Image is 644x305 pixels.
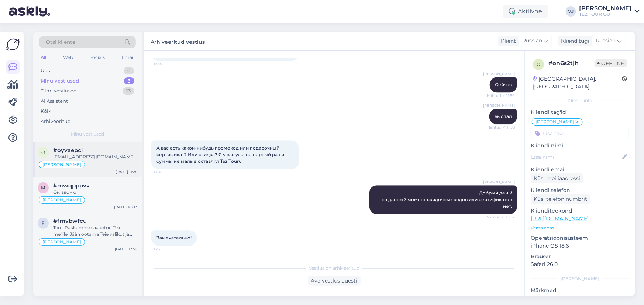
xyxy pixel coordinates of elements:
div: Arhiveeritud [41,118,71,125]
span: Vestlus on arhiveeritud [309,265,359,271]
div: 13 [123,87,134,95]
span: Minu vestlused [71,131,104,137]
div: Email [120,53,136,62]
div: # on6s2tjh [548,59,595,68]
img: Askly Logo [6,38,20,52]
div: 0 [124,67,134,74]
div: Socials [88,53,106,62]
span: [PERSON_NAME] [535,120,574,124]
span: m [41,185,45,190]
p: Operatsioonisüsteem [531,234,629,242]
div: [DATE] 10:03 [114,204,137,210]
div: [PERSON_NAME] [531,276,629,282]
span: Сейчас [495,82,512,87]
span: [PERSON_NAME] [483,179,515,185]
p: Klienditeekond [531,207,629,215]
label: Arhiveeritud vestlus [151,36,205,46]
div: [EMAIL_ADDRESS][DOMAIN_NAME] [53,154,137,160]
div: Ava vestlus uuesti [308,276,361,286]
span: 13:30 [154,169,181,175]
p: Märkmed [531,287,629,294]
div: Kliendi info [531,97,629,104]
span: Russian [596,37,616,45]
span: 11:34 [154,61,181,67]
span: А вас есть какой-нибудь промокод или подарочный сертификат? Или скидка? Я у вас уже не первый раз... [156,145,285,164]
span: Nähtud ✓ 13:32 [486,214,515,220]
p: Safari 26.0 [531,260,629,268]
div: Aktiivne [503,5,548,18]
span: Nähtud ✓ 11:50 [487,93,515,98]
span: [PERSON_NAME] [483,103,515,108]
span: [PERSON_NAME] [42,198,81,202]
span: 13:32 [154,246,181,252]
div: Küsi meiliaadressi [531,173,583,183]
span: Otsi kliente [46,38,75,46]
div: [DATE] 11:28 [116,169,137,175]
div: VJ [566,6,576,17]
div: All [39,53,48,62]
p: iPhone OS 18.6 [531,242,629,250]
span: Russian [522,37,542,45]
div: Küsi telefoninumbrit [531,194,590,204]
div: AI Assistent [41,98,68,105]
p: Kliendi telefon [531,186,629,194]
div: Kõik [41,108,51,115]
div: Tiimi vestlused [41,87,77,95]
div: Minu vestlused [41,77,79,85]
span: Замечательно! [156,235,192,241]
span: #mwqpppvv [53,182,90,189]
span: o [537,62,540,67]
input: Lisa tag [531,128,629,139]
p: Kliendi nimi [531,142,629,150]
p: Kliendi tag'id [531,108,629,116]
p: Vaata edasi ... [531,225,629,231]
div: [DATE] 12:59 [115,246,137,252]
p: Brauser [531,253,629,260]
span: Добрый день! на данный момент скидочных кодов или сертификатов нет. [382,190,513,209]
span: Offline [595,59,627,67]
input: Lisa nimi [531,153,621,161]
div: Klienditugi [558,37,589,45]
div: Tere! Pakkumine saadetud Teie meilile. Jään ootama Teie valikut ja broneerimissoovi andmetega. [53,224,137,238]
div: Web [62,53,75,62]
span: [PERSON_NAME] [42,162,81,167]
div: Ок, звоню [53,189,137,196]
div: 3 [124,77,134,85]
div: Uus [41,67,50,74]
span: o [41,150,45,155]
span: Nähtud ✓ 11:58 [487,125,515,130]
a: [PERSON_NAME]TEZ TOUR OÜ [579,6,640,17]
a: [URL][DOMAIN_NAME] [531,215,589,222]
span: #fmvbwfcu [53,218,87,224]
span: [PERSON_NAME] [42,240,81,244]
span: f [42,220,45,226]
div: Klient [498,37,516,45]
p: Kliendi email [531,166,629,173]
div: TEZ TOUR OÜ [579,11,631,17]
span: [PERSON_NAME] [483,71,515,77]
span: выслал [495,113,512,119]
div: [GEOGRAPHIC_DATA], [GEOGRAPHIC_DATA] [533,75,622,91]
span: #oyvaepcl [53,147,83,154]
div: [PERSON_NAME] [579,6,631,11]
